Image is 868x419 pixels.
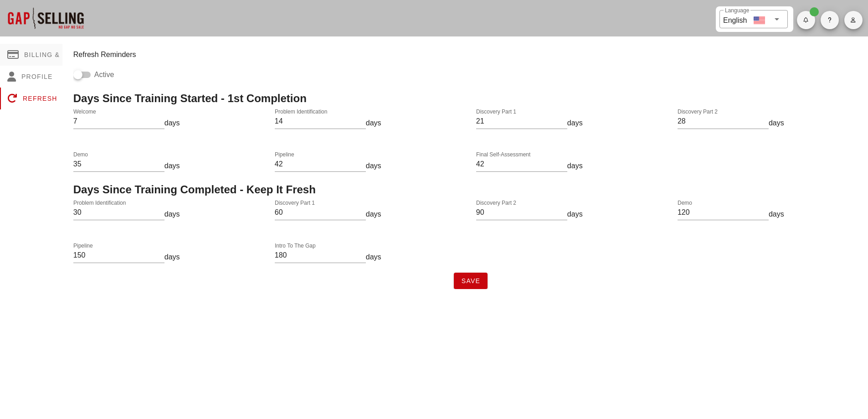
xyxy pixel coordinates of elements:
[366,198,381,230] div: days
[164,150,180,181] div: days
[73,243,93,249] label: Pipeline
[94,70,465,79] label: Active
[725,7,749,14] label: Language
[275,151,294,158] label: Pipeline
[73,109,96,115] label: Welcome
[275,200,315,207] label: Discovery Part 1
[810,7,819,16] span: Badge
[275,109,327,115] label: Problem Identification
[454,273,488,289] button: Save
[678,109,718,115] label: Discovery Part 2
[476,200,516,207] label: Discovery Part 2
[366,107,381,139] div: days
[723,13,747,26] div: English
[678,200,692,207] label: Demo
[461,277,481,285] span: Save
[769,198,784,230] div: days
[164,107,180,139] div: days
[73,90,868,107] h2: Days Since Training Started - 1st Completion
[366,150,381,181] div: days
[73,181,868,198] h2: Days Since Training Completed - Keep It Fresh
[719,10,788,28] div: LanguageEnglish
[769,107,784,139] div: days
[366,241,381,273] div: days
[567,150,583,181] div: days
[275,243,316,249] label: Intro To The Gap
[476,151,530,158] label: Final Self-Assessment
[73,200,126,207] label: Problem Identification
[73,151,88,158] label: Demo
[164,198,180,230] div: days
[476,109,516,115] label: Discovery Part 1
[567,198,583,230] div: days
[73,49,868,60] div: Refresh Reminders
[164,241,180,273] div: days
[567,107,583,139] div: days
